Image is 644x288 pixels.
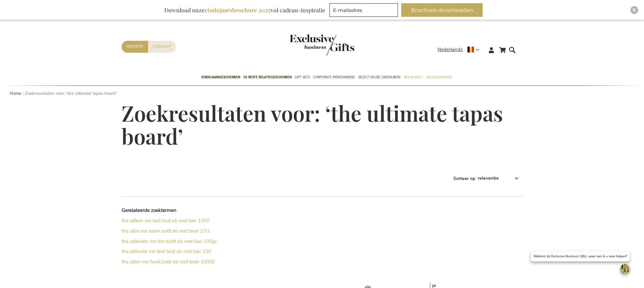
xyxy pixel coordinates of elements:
a: the ultimate me text brut eb met bier 100 [122,248,211,255]
a: the ultim me twist bold eb met beer 10000 [122,259,215,265]
a: Offerte [122,41,148,53]
div: Download onze vol cadeau-inspiratie [161,3,328,17]
dt: Gerelateerde zoektermen [122,207,222,214]
span: Select Keuze Cadeaubon [358,74,400,81]
span: 50 beste relatiegeschenken [243,74,292,81]
div: Close [630,6,638,14]
a: the ultiem me tast brut eb met bier 1550 [122,217,209,224]
img: Exclusive Business gifts logo [290,34,354,56]
span: Nederlands [437,46,463,53]
span: Corporate Merchandise [313,74,355,81]
label: Sorteer op [453,175,475,181]
a: Contact [148,41,176,53]
input: E-mailadres [329,3,398,17]
a: the ultimativ me the bottl eb met bier 100gr [122,238,217,245]
span: Eindejaarsgeschenken [201,74,240,81]
b: eindejaarsbrochure 2025 [205,6,271,14]
a: the ultra me team bottl eb met beer 17cl [122,228,209,234]
img: Close [632,8,636,12]
span: Per Budget [403,74,423,81]
button: Brochure downloaden [401,3,483,17]
span: Gelegenheden [426,74,451,81]
div: Nederlands [437,46,484,53]
span: Gift Sets [295,74,310,81]
form: marketing offers and promotions [329,3,400,19]
a: Home [10,91,21,96]
a: store logo [290,34,322,56]
span: Zoekresultaten voor: ‘the ultimate tapas board’ [122,99,503,150]
strong: Zoekresultaten voor: ‘the ultimate tapas board’ [25,91,117,96]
